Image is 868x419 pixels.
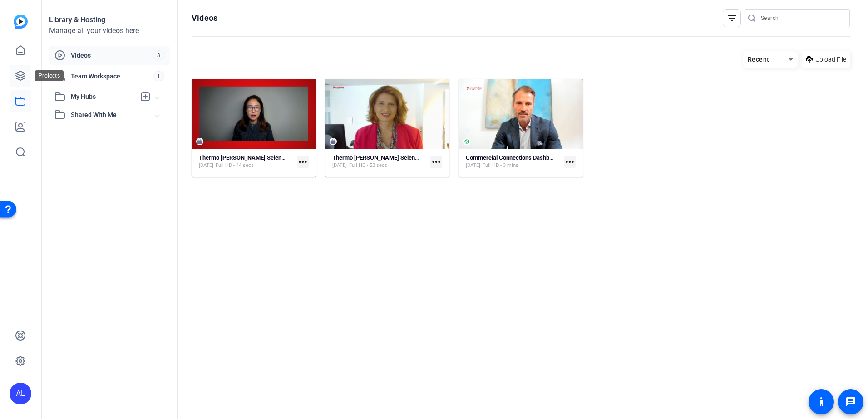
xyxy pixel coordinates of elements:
a: Thermo [PERSON_NAME] Scientific Simple (49769)[DATE]Full HD - 52 secs [332,154,427,169]
span: Full HD - 3 mins [483,162,518,169]
a: Thermo [PERSON_NAME] Scientific (2025) Simple (49066)[DATE]Full HD - 44 secs [199,154,293,169]
strong: Thermo [PERSON_NAME] Scientific (2025) Simple (49066) [199,154,351,161]
span: 3 [153,50,164,60]
div: Projects [35,70,64,81]
mat-icon: more_horiz [564,156,576,168]
span: Upload File [815,55,846,64]
span: Full HD - 44 secs [216,162,254,169]
strong: Commercial Connections Dashboard Launch [466,154,582,161]
mat-icon: filter_list [726,13,737,24]
input: Search [761,13,843,24]
span: 1 [153,71,164,81]
mat-expansion-panel-header: My Hubs [49,88,170,106]
mat-expansion-panel-header: Shared With Me [49,106,170,124]
span: [DATE] [466,162,480,169]
img: blue-gradient.svg [14,15,28,29]
span: Shared With Me [71,110,155,120]
span: Recent [748,56,769,63]
span: Videos [71,51,153,60]
div: Library & Hosting [49,15,170,25]
div: AL [10,383,31,404]
mat-icon: accessibility [816,396,827,407]
strong: Thermo [PERSON_NAME] Scientific Simple (49769) [332,154,466,161]
mat-icon: message [845,396,856,407]
button: Upload File [802,51,850,68]
h1: Videos [192,13,217,24]
span: My Hubs [71,92,135,102]
span: [DATE] [199,162,213,169]
a: Commercial Connections Dashboard Launch[DATE]Full HD - 3 mins [466,154,560,169]
div: Manage all your videos here [49,25,170,36]
span: [DATE] [332,162,347,169]
span: Full HD - 52 secs [349,162,387,169]
mat-icon: more_horiz [297,156,309,168]
mat-icon: more_horiz [430,156,442,168]
span: Team Workspace [71,72,153,81]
